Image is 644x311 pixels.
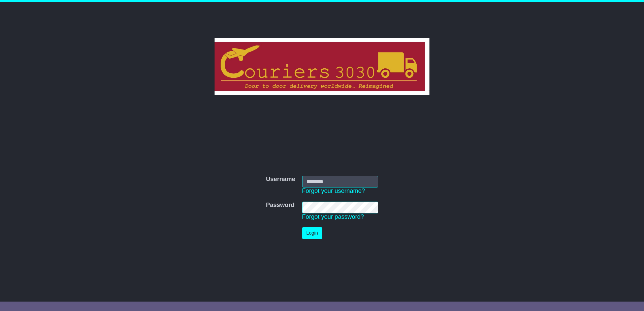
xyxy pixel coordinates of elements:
label: Username [266,176,295,183]
a: Forgot your password? [302,213,364,220]
a: Forgot your username? [302,187,365,194]
img: Couriers 3030 [215,38,430,95]
button: Login [302,227,322,239]
label: Password [266,202,294,209]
